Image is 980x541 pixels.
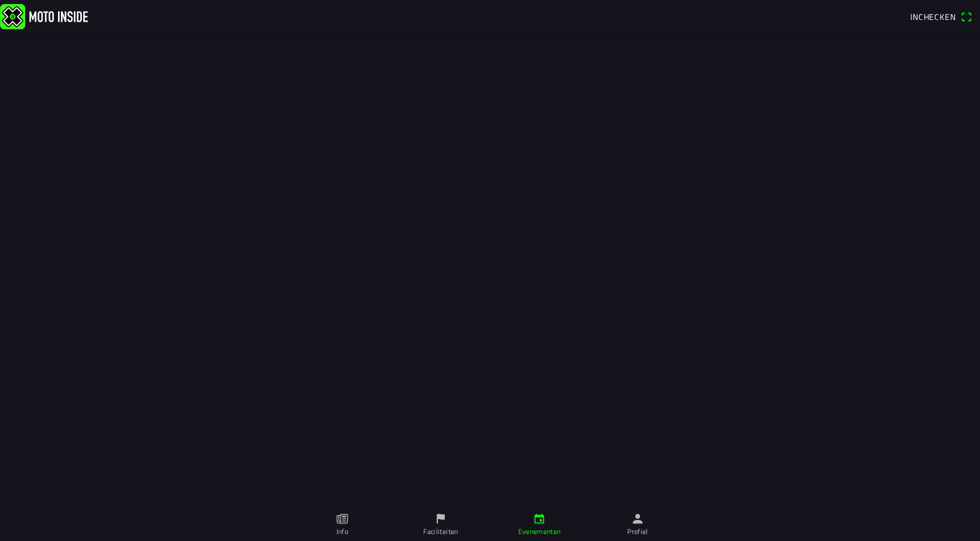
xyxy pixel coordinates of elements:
[910,11,956,23] span: Inchecken
[533,512,546,525] ion-icon: calendar
[518,526,561,537] ion-label: Evenementen
[627,526,648,537] ion-label: Profiel
[434,512,447,525] ion-icon: flag
[336,526,348,537] ion-label: Info
[904,6,978,26] a: Incheckenqr scanner
[631,512,644,525] ion-icon: person
[423,526,458,537] ion-label: Faciliteiten
[336,512,349,525] ion-icon: paper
